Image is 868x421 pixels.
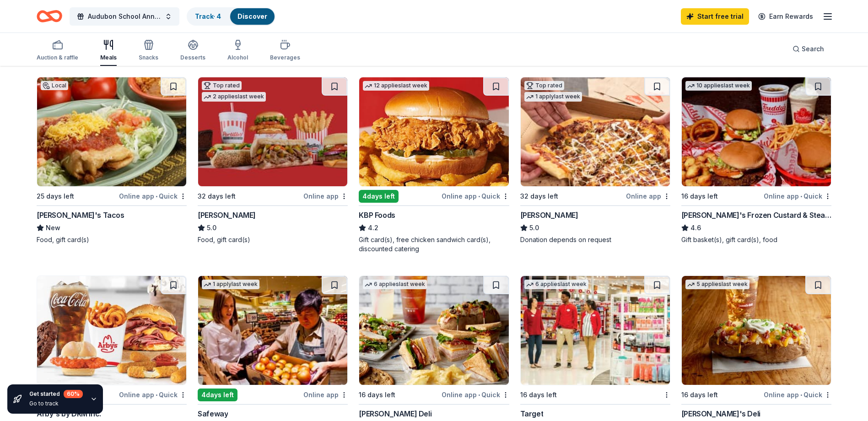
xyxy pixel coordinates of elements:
[29,390,83,398] div: Get started
[520,389,557,400] div: 16 days left
[359,77,509,254] a: Image for KBP Foods12 applieslast week4days leftOnline app•QuickKBP Foods4.2Gift card(s), free ch...
[100,54,117,61] div: Meals
[227,54,248,61] div: Alcohol
[359,210,395,221] div: KBP Foods
[198,77,347,186] img: Image for Portillo's
[359,276,508,385] img: Image for McAlister's Deli
[37,36,78,66] button: Auction & raffle
[520,77,670,244] a: Image for Casey'sTop rated1 applylast week32 days leftOnline app[PERSON_NAME]5.0Donation depends ...
[359,389,395,400] div: 16 days left
[37,276,186,385] img: Image for Arby's by DRM Inc.
[119,190,187,202] div: Online app Quick
[520,191,558,202] div: 32 days left
[681,235,831,244] div: Gift basket(s), gift card(s), food
[41,81,68,90] div: Local
[359,190,399,203] div: 4 days left
[682,276,831,385] img: Image for Jason's Deli
[37,235,187,244] div: Food, gift card(s)
[363,280,427,289] div: 6 applies last week
[227,36,248,66] button: Alcohol
[520,210,578,221] div: [PERSON_NAME]
[156,193,157,200] span: •
[195,12,221,20] a: Track· 4
[520,235,670,244] div: Donation depends on request
[198,408,228,419] div: Safeway
[682,77,831,186] img: Image for Freddy's Frozen Custard & Steakburgers
[521,77,670,186] img: Image for Casey's
[802,43,824,54] span: Search
[29,400,83,407] div: Go to track
[359,77,508,186] img: Image for KBP Foods
[198,276,347,385] img: Image for Safeway
[442,389,509,400] div: Online app Quick
[37,77,187,244] a: Image for Rudy's TacosLocal25 days leftOnline app•Quick[PERSON_NAME]'s TacosNewFood, gift card(s)
[524,280,588,289] div: 6 applies last week
[46,222,60,233] span: New
[198,210,256,221] div: [PERSON_NAME]
[37,191,74,202] div: 25 days left
[524,81,564,90] div: Top rated
[359,408,431,419] div: [PERSON_NAME] Deli
[685,81,752,91] div: 10 applies last week
[785,40,831,58] button: Search
[363,81,429,91] div: 12 applies last week
[529,222,539,233] span: 5.0
[207,222,216,233] span: 5.0
[139,36,158,66] button: Snacks
[156,391,157,399] span: •
[764,389,831,400] div: Online app Quick
[37,5,62,27] a: Home
[524,92,582,102] div: 1 apply last week
[681,8,749,25] a: Start free trial
[202,92,266,102] div: 2 applies last week
[37,77,186,186] img: Image for Rudy's Tacos
[303,190,348,202] div: Online app
[764,190,831,202] div: Online app Quick
[478,391,480,399] span: •
[237,12,267,20] a: Discover
[681,408,760,419] div: [PERSON_NAME]'s Deli
[800,391,802,399] span: •
[88,11,161,22] span: Audubon School Annual Fundraiser
[202,280,259,289] div: 1 apply last week
[520,408,544,419] div: Target
[70,7,179,26] button: Audubon School Annual Fundraiser
[681,210,831,221] div: [PERSON_NAME]'s Frozen Custard & Steakburgers
[198,389,237,401] div: 4 days left
[37,210,124,221] div: [PERSON_NAME]'s Tacos
[270,36,300,66] button: Beverages
[681,389,718,400] div: 16 days left
[359,235,509,254] div: Gift card(s), free chicken sandwich card(s), discounted catering
[198,235,348,244] div: Food, gift card(s)
[139,54,158,61] div: Snacks
[180,36,205,66] button: Desserts
[37,54,78,61] div: Auction & raffle
[187,7,275,26] button: Track· 4Discover
[442,190,509,202] div: Online app Quick
[753,8,819,25] a: Earn Rewards
[64,390,83,398] div: 60 %
[100,36,117,66] button: Meals
[626,190,670,202] div: Online app
[800,193,802,200] span: •
[198,77,348,244] a: Image for Portillo'sTop rated2 applieslast week32 days leftOnline app[PERSON_NAME]5.0Food, gift c...
[690,222,701,233] span: 4.6
[681,191,718,202] div: 16 days left
[198,191,236,202] div: 32 days left
[478,193,480,200] span: •
[270,54,300,61] div: Beverages
[368,222,378,233] span: 4.2
[685,280,749,289] div: 5 applies last week
[681,77,831,244] a: Image for Freddy's Frozen Custard & Steakburgers10 applieslast week16 days leftOnline app•Quick[P...
[303,389,348,400] div: Online app
[521,276,670,385] img: Image for Target
[180,54,205,61] div: Desserts
[202,81,242,90] div: Top rated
